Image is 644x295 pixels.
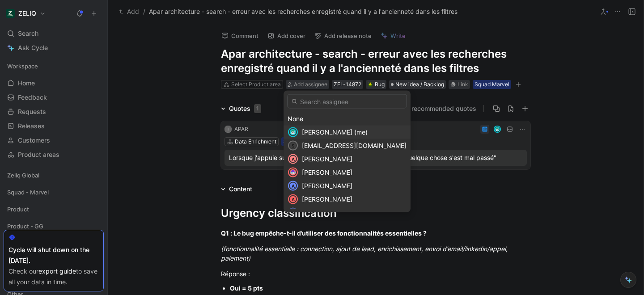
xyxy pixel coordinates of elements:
[302,142,407,149] span: [EMAIL_ADDRESS][DOMAIN_NAME]
[302,195,352,203] span: [PERSON_NAME]
[289,182,297,190] div: A
[289,169,297,177] img: avatar
[288,114,407,124] div: None
[289,142,297,150] div: s
[289,128,297,136] img: avatar
[302,182,352,190] span: [PERSON_NAME]
[302,128,368,136] span: [PERSON_NAME] (me)
[289,195,297,203] div: A
[289,155,297,163] div: A
[302,155,352,163] span: [PERSON_NAME]
[302,169,352,176] span: [PERSON_NAME]
[287,94,407,109] input: Search assignee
